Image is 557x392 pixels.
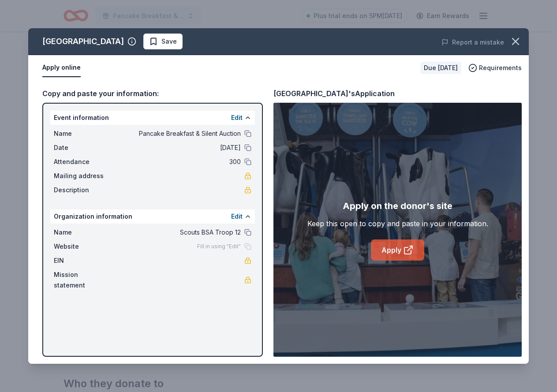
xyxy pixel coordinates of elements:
[231,112,243,123] button: Edit
[113,128,241,139] span: Pancake Breakfast & Silent Auction
[143,34,183,49] button: Save
[50,209,255,224] div: Organization information
[42,88,263,99] div: Copy and paste your information:
[54,227,113,238] span: Name
[420,62,461,74] div: Due [DATE]
[54,269,113,291] span: Mission statement
[54,171,113,181] span: Mailing address
[161,36,177,47] span: Save
[113,227,241,238] span: Scouts BSA Troop 12
[197,243,241,250] span: Fill in using "Edit"
[273,88,395,99] div: [GEOGRAPHIC_DATA]'s Application
[441,37,504,48] button: Report a mistake
[231,211,243,222] button: Edit
[468,63,522,73] button: Requirements
[113,142,241,153] span: [DATE]
[54,241,113,252] span: Website
[54,255,113,266] span: EIN
[54,157,113,167] span: Attendance
[54,185,113,195] span: Description
[54,142,113,153] span: Date
[371,239,424,261] a: Apply
[54,128,113,139] span: Name
[42,34,124,49] div: [GEOGRAPHIC_DATA]
[343,199,452,213] div: Apply on the donor's site
[113,157,241,167] span: 300
[42,59,81,77] button: Apply online
[479,63,522,73] span: Requirements
[307,218,488,229] div: Keep this open to copy and paste in your information.
[50,111,255,125] div: Event information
